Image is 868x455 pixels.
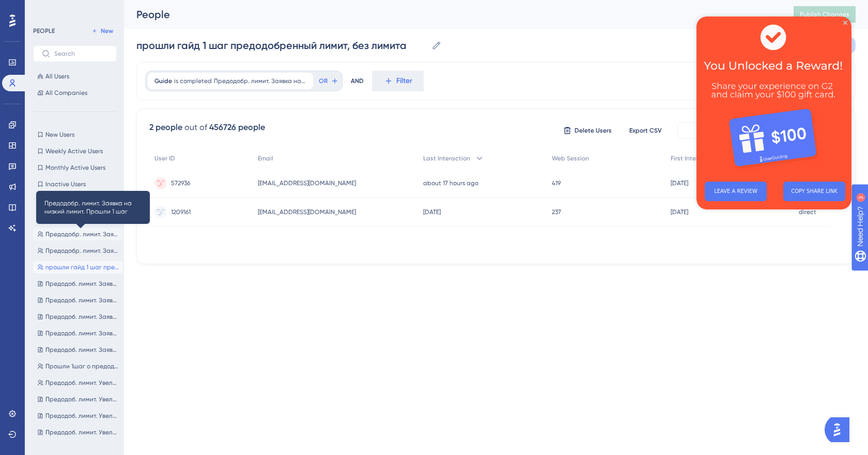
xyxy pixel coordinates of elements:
div: AND [351,71,364,91]
span: OR [319,77,328,85]
button: Available Attributes (25) [677,122,843,139]
button: OR [317,73,340,89]
span: [EMAIL_ADDRESS][DOMAIN_NAME] [258,208,356,216]
button: Предодобр. лимит. Заявка на низкий лимит. Прошли 1 шаг [33,228,123,240]
span: Inactive Users [45,180,86,188]
span: is completed [174,77,212,85]
span: Publish Changes [800,10,849,19]
time: about 17 hours ago [423,180,478,187]
div: Close Preview [147,4,151,8]
div: 456726 people [209,121,265,134]
button: Предодоб. лимит. Увеличение. 18000к [33,393,123,405]
button: Monthly Active Users [33,161,117,174]
span: Предодоб. лимит. Увеличение. 18000к [45,395,119,403]
span: New Users [45,131,74,139]
span: Last Interaction [423,154,470,163]
button: Filter [372,71,424,91]
span: Предодоб. лимит. Увеличение. прошли 1 шаг [45,379,119,387]
button: COPY SHARE LINK [87,165,149,185]
button: Предодоб. лимит. Заявка на лимит. 1000к [33,278,123,290]
button: SS-пользователи с возвратом [33,212,123,224]
input: Segment Name [136,38,427,53]
span: All Companies [45,89,87,97]
span: 237 [552,208,561,216]
button: Предодоб. лимит. Увеличение. 13620к [33,410,123,422]
button: New [88,25,117,37]
button: Inactive Users [33,178,117,190]
button: Предодоб. лимит. Заявка на лимит. 250к [33,311,123,323]
button: Publish Changes [794,6,856,23]
button: Прошли 1шаг о предодоб лимите увеличение лимита [33,360,123,372]
span: Предодоб. лимит. Заявка на лимит. 100к [45,346,119,354]
span: Предодоб. лимит. Заявка на лимит. 500к [45,296,119,304]
span: New [101,27,113,35]
span: 1209161 [171,208,191,216]
span: 572936 [171,179,190,187]
button: Предодобр. лимит. Заявка на лимит. Прошли 1 шаг [33,245,123,257]
button: All Users [33,70,117,83]
span: Monthly Active Users [45,164,105,172]
button: Предодоб. лимит. Заявка на лимит. 500к [33,294,123,306]
span: direct [799,208,816,216]
button: Предодоб. лимит. Увеличение. 10800к [33,426,123,438]
span: Предодобр. лимит. Заявка на низкий лимит. Прошли 1 шаг [45,230,119,238]
span: Предодобр. лимит. Заявка на лимит. Прошли 1 шаг [45,247,119,255]
span: Предодоб. лимит. Заявка на лимит. 150к [45,329,119,337]
button: Export CSV [619,122,671,139]
div: PEOPLE [33,27,55,35]
span: 419 [552,179,561,187]
span: All Users [45,72,69,80]
span: Предодоб. лимит. Заявка на лимит. 1000к [45,280,119,288]
button: All Companies [33,87,117,99]
span: First Interaction [671,154,717,163]
span: Предодобр. лимит. Заявка на лимит. Тест [214,77,306,85]
span: Delete Users [575,126,612,135]
span: Filter [396,75,412,87]
span: Прошли 1шаг о предодоб лимите увеличение лимита [45,362,119,370]
div: 3 [72,5,75,13]
button: Weekly Active Users [33,145,117,157]
div: out of [184,121,207,134]
span: Предодоб. лимит. Увеличение. 10800к [45,428,119,436]
span: Guide [154,77,172,85]
span: Web Session [552,154,589,163]
div: People [136,7,768,22]
span: [EMAIL_ADDRESS][DOMAIN_NAME] [258,179,356,187]
span: User ID [154,154,175,163]
span: Предодоб. лимит. Заявка на лимит. 250к [45,313,119,321]
button: New Users [33,128,117,141]
span: Need Help? [24,3,65,15]
button: Предодоб. лимит. Увеличение. прошли 1 шаг [33,377,123,389]
span: Предодоб. лимит. Увеличение. 13620к [45,412,119,420]
span: Weekly Active Users [45,147,103,155]
button: прошли гайд 1 шаг предодобренный лимит, без лимита [33,261,123,273]
button: Предодоб. лимит. Заявка на лимит. 150к [33,327,123,339]
iframe: UserGuiding AI Assistant Launcher [825,414,856,445]
button: LEAVE A REVIEW [8,165,70,185]
div: 2 people [149,121,182,134]
time: [DATE] [423,208,441,216]
span: Export CSV [629,126,662,135]
button: Предодоб. лимит. Заявка на лимит. 100к [33,344,123,356]
time: [DATE] [671,208,688,216]
span: прошли гайд 1 шаг предодобренный лимит, без лимита [45,263,119,271]
button: Delete Users [562,122,613,139]
time: [DATE] [671,180,688,187]
span: Email [258,154,273,163]
input: Search [54,50,108,57]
